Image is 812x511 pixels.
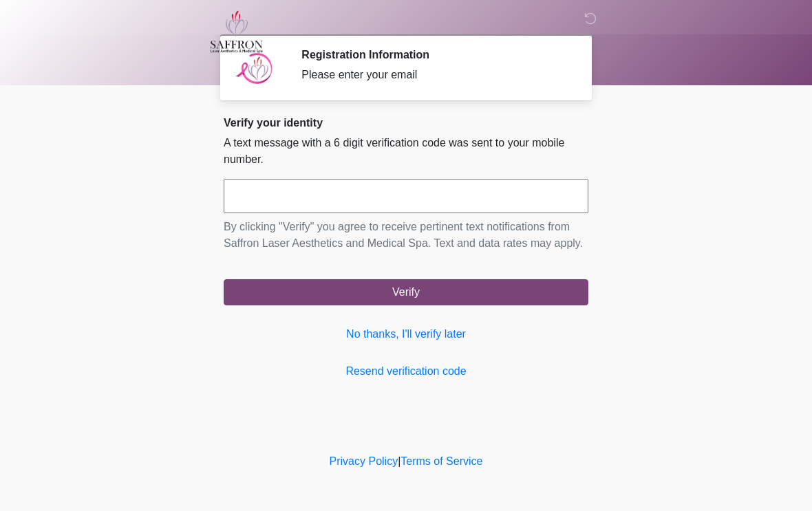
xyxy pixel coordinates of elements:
a: No thanks, I'll verify later [224,326,588,343]
a: | [398,455,400,467]
a: Resend verification code [224,363,588,380]
p: By clicking "Verify" you agree to receive pertinent text notifications from Saffron Laser Aesthet... [224,219,588,252]
img: Agent Avatar [234,48,275,89]
p: A text message with a 6 digit verification code was sent to your mobile number. [224,135,588,168]
button: Verify [224,279,588,305]
a: Terms of Service [400,455,482,467]
div: Please enter your email [301,67,568,83]
a: Privacy Policy [330,455,398,467]
h2: Verify your identity [224,116,588,129]
img: Saffron Laser Aesthetics and Medical Spa Logo [210,10,264,53]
